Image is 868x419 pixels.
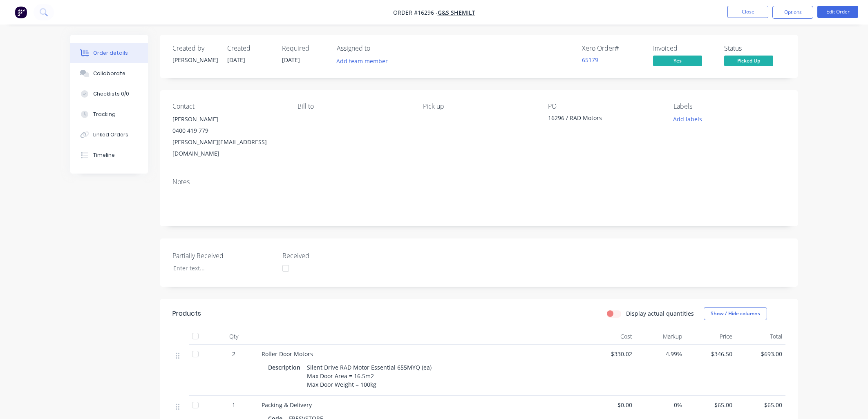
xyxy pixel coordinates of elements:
[172,125,284,136] div: 0400 419 779
[172,114,284,159] div: [PERSON_NAME]0400 419 779[PERSON_NAME][EMAIL_ADDRESS][DOMAIN_NAME]
[172,114,284,125] div: [PERSON_NAME]
[172,178,785,186] div: Notes
[653,56,702,66] span: Yes
[639,401,682,409] span: 0%
[337,56,392,67] button: Add team member
[582,56,598,64] a: 65179
[736,328,786,345] div: Total
[724,56,773,66] span: Picked Up
[172,136,284,159] div: [PERSON_NAME][EMAIL_ADDRESS][DOMAIN_NAME]
[724,56,773,68] button: Picked Up
[70,43,148,63] button: Order details
[298,103,409,110] div: Bill to
[93,111,116,118] div: Tracking
[172,56,217,64] div: [PERSON_NAME]
[70,125,148,145] button: Linked Orders
[673,103,785,110] div: Labels
[268,361,304,373] div: Description
[70,84,148,104] button: Checklists 0/0
[282,45,327,52] div: Required
[282,56,300,64] span: [DATE]
[653,45,714,52] div: Invoiced
[93,152,115,159] div: Timeline
[337,45,418,52] div: Assigned to
[635,328,686,345] div: Markup
[172,103,284,110] div: Contact
[548,103,660,110] div: PO
[70,63,148,84] button: Collaborate
[588,401,632,409] span: $0.00
[332,56,392,67] button: Add team member
[582,45,643,52] div: Xero Order #
[585,328,635,345] div: Cost
[739,401,783,409] span: $65.00
[727,6,768,18] button: Close
[423,103,535,110] div: Pick up
[70,104,148,125] button: Tracking
[639,350,682,358] span: 4.99%
[93,49,128,57] div: Order details
[209,328,258,345] div: Qty
[304,361,435,390] div: Silent Drive RAD Motor Essential 655MYQ (ea) Max Door Area = 16.5m2 Max Door Weight = 100kg
[70,145,148,165] button: Timeline
[724,45,785,52] div: Status
[689,350,732,358] span: $346.50
[262,401,312,409] span: Packing & Delivery
[227,45,272,52] div: Created
[689,401,732,409] span: $65.00
[15,6,27,18] img: Factory
[172,251,275,261] label: Partially Received
[772,6,813,19] button: Options
[232,350,235,358] span: 2
[93,70,125,77] div: Collaborate
[172,45,217,52] div: Created by
[739,350,783,358] span: $693.00
[704,307,767,320] button: Show / Hide columns
[93,131,128,138] div: Linked Orders
[669,114,706,125] button: Add labels
[393,9,438,16] span: Order #16296 -
[685,328,736,345] div: Price
[282,251,385,261] label: Received
[93,90,129,98] div: Checklists 0/0
[817,6,858,18] button: Edit Order
[262,350,313,358] span: Roller Door Motors
[548,114,650,125] div: 16296 / RAD Motors
[172,309,201,319] div: Products
[227,56,245,64] span: [DATE]
[588,350,632,358] span: $330.02
[232,401,235,409] span: 1
[438,9,475,16] a: G&S Shemilt
[626,309,694,318] label: Display actual quantities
